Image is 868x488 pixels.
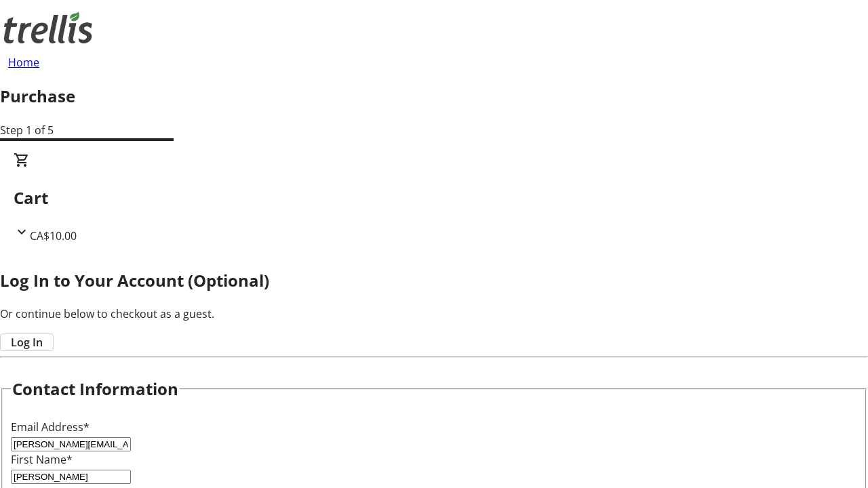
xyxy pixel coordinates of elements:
span: Log In [11,334,43,350]
label: Email Address* [11,420,90,434]
div: CartCA$10.00 [14,152,854,244]
span: CA$10.00 [30,228,77,243]
label: First Name* [11,452,73,467]
h2: Cart [14,186,854,210]
h2: Contact Information [12,377,178,401]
